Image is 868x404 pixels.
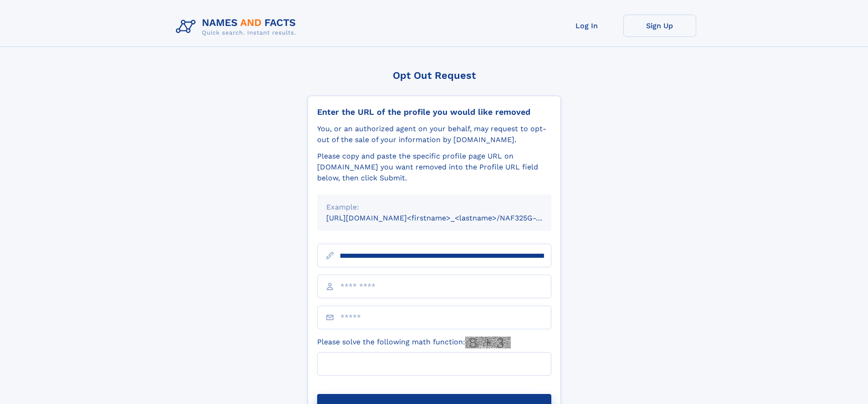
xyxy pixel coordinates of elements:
[317,151,551,184] div: Please copy and paste the specific profile page URL on [DOMAIN_NAME] you want removed into the Pr...
[326,202,542,213] div: Example:
[623,15,696,37] a: Sign Up
[326,214,569,222] small: [URL][DOMAIN_NAME]<firstname>_<lastname>/NAF325G-xxxxxxxx
[317,337,511,348] label: Please solve the following math function:
[172,15,303,39] img: Logo Names and Facts
[308,70,561,81] div: Opt Out Request
[317,107,551,117] div: Enter the URL of the profile you would like removed
[550,15,623,37] a: Log In
[317,123,551,145] div: You, or an authorized agent on your behalf, may request to opt-out of the sale of your informatio...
